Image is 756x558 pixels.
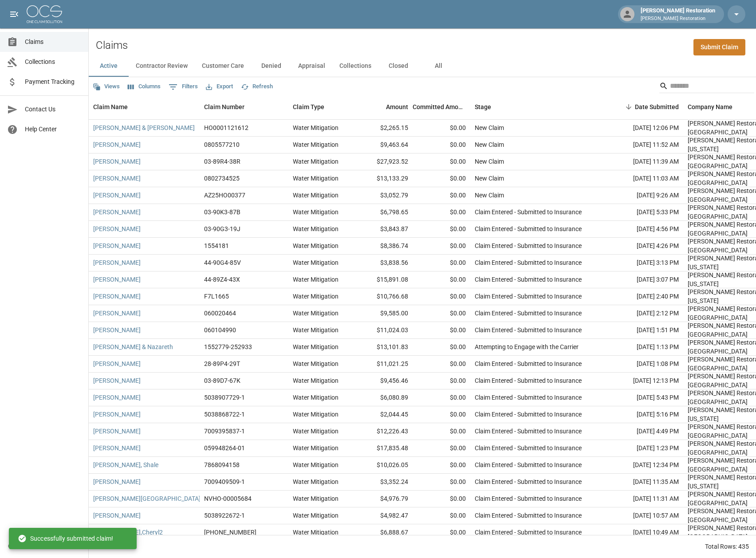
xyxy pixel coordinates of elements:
[475,427,582,436] div: Claim Entered - Submitted to Insurance
[204,224,240,233] div: 03-90G3-19J
[413,406,470,423] div: $0.00
[413,507,470,524] div: $0.00
[603,288,683,305] div: [DATE] 2:40 PM
[475,174,504,183] div: New Claim
[93,241,141,250] a: [PERSON_NAME]
[413,153,470,170] div: $0.00
[93,376,141,385] a: [PERSON_NAME]
[475,359,582,368] div: Claim Entered - Submitted to Insurance
[475,241,582,250] div: Claim Entered - Submitted to Insurance
[475,410,582,419] div: Claim Entered - Submitted to Insurance
[413,137,470,153] div: $0.00
[204,80,235,94] button: Export
[355,491,413,507] div: $4,976.79
[204,528,256,537] div: 01-009-272585
[293,359,339,368] div: Water Mitigation
[25,57,81,67] span: Collections
[291,55,332,77] button: Appraisal
[293,376,339,385] div: Water Mitigation
[637,6,719,22] div: [PERSON_NAME] Restoration
[93,157,141,166] a: [PERSON_NAME]
[293,224,339,233] div: Water Mitigation
[603,137,683,153] div: [DATE] 11:52 AM
[204,140,240,149] div: 0805577210
[204,208,240,216] div: 03-90K3-87B
[293,460,339,469] div: Water Mitigation
[470,94,603,119] div: Stage
[293,342,339,351] div: Water Mitigation
[129,55,195,77] button: Contractor Review
[204,258,241,267] div: 44-90G4-85V
[475,191,504,200] div: New Claim
[475,292,582,301] div: Claim Entered - Submitted to Insurance
[413,94,466,119] div: Committed Amount
[355,255,413,271] div: $3,838.56
[475,123,504,132] div: New Claim
[239,80,275,94] button: Refresh
[413,474,470,491] div: $0.00
[293,410,339,419] div: Water Mitigation
[25,105,81,114] span: Contact Us
[89,55,756,77] div: dynamic tabs
[293,309,339,318] div: Water Mitigation
[413,491,470,507] div: $0.00
[355,120,413,137] div: $2,265.15
[93,359,141,368] a: [PERSON_NAME]
[293,393,339,402] div: Water Mitigation
[355,474,413,491] div: $3,352.24
[251,55,291,77] button: Denied
[603,389,683,406] div: [DATE] 5:43 PM
[288,94,355,119] div: Claim Type
[475,342,579,351] div: Attempting to Engage with the Carrier
[293,477,339,486] div: Water Mitigation
[413,204,470,221] div: $0.00
[204,123,248,132] div: HO0001121612
[93,477,141,486] a: [PERSON_NAME]
[126,80,163,94] button: Select columns
[293,191,339,200] div: Water Mitigation
[603,170,683,187] div: [DATE] 11:03 AM
[603,440,683,457] div: [DATE] 1:23 PM
[603,153,683,170] div: [DATE] 11:39 AM
[475,376,582,385] div: Claim Entered - Submitted to Insurance
[293,174,339,183] div: Water Mitigation
[204,444,245,452] div: 059948264-01
[93,140,141,149] a: [PERSON_NAME]
[293,123,339,132] div: Water Mitigation
[603,474,683,491] div: [DATE] 11:35 AM
[332,55,378,77] button: Collections
[93,393,141,402] a: [PERSON_NAME]
[93,224,141,233] a: [PERSON_NAME]
[293,94,324,119] div: Claim Type
[475,393,582,402] div: Claim Entered - Submitted to Insurance
[204,460,240,469] div: 7868094158
[93,191,141,200] a: [PERSON_NAME]
[91,80,122,94] button: Views
[413,238,470,255] div: $0.00
[603,120,683,137] div: [DATE] 12:06 PM
[96,39,128,52] h2: Claims
[355,288,413,305] div: $10,766.68
[293,275,339,284] div: Water Mitigation
[355,305,413,322] div: $9,585.00
[204,191,245,200] div: AZ25HO00377
[475,140,504,149] div: New Claim
[413,423,470,440] div: $0.00
[355,137,413,153] div: $9,463.64
[355,339,413,356] div: $13,101.83
[204,174,240,183] div: 0802734525
[475,477,582,486] div: Claim Entered - Submitted to Insurance
[603,491,683,507] div: [DATE] 11:31 AM
[413,255,470,271] div: $0.00
[293,241,339,250] div: Water Mitigation
[622,101,635,113] button: Sort
[603,406,683,423] div: [DATE] 5:16 PM
[413,457,470,474] div: $0.00
[603,305,683,322] div: [DATE] 2:12 PM
[355,440,413,457] div: $17,835.48
[93,494,201,503] a: [PERSON_NAME][GEOGRAPHIC_DATA]
[603,339,683,356] div: [DATE] 1:13 PM
[200,94,288,119] div: Claim Number
[293,157,339,166] div: Water Mitigation
[475,528,582,537] div: Claim Entered - Submitted to Insurance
